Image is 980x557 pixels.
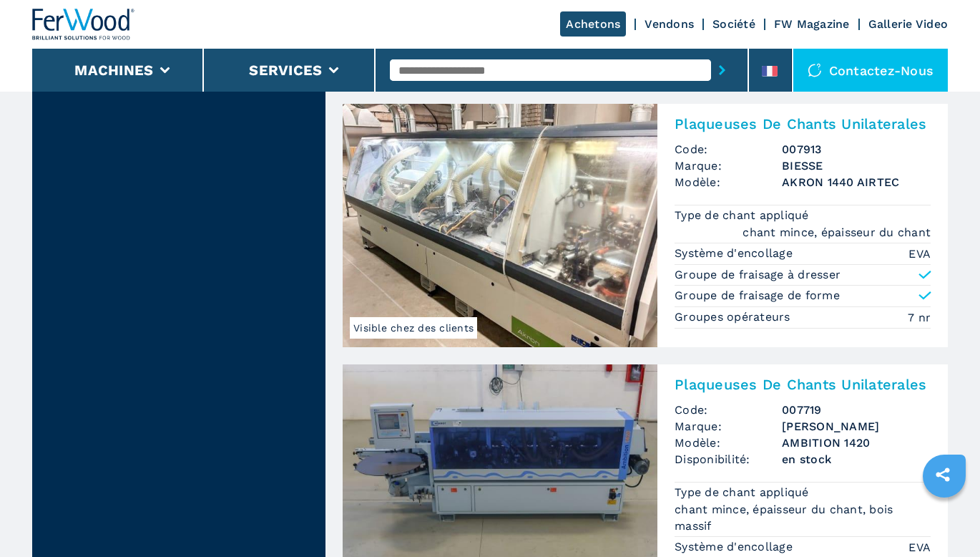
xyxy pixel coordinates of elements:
[675,174,782,190] span: Modèle:
[782,174,931,190] h3: AKRON 1440 AIRTEC
[74,62,153,79] button: Machines
[675,435,782,451] span: Modèle:
[782,435,931,451] h3: AMBITION 1420
[675,451,782,468] span: Disponibilité:
[32,9,135,40] img: Ferwood
[712,17,755,31] a: Société
[675,418,782,435] span: Marque:
[675,309,794,325] p: Groupes opérateurs
[675,485,813,500] p: Type de chant appliqué
[675,246,796,261] p: Système d'encollage
[675,288,840,304] p: Groupe de fraisage de forme
[793,49,949,92] div: Contactez-nous
[782,141,931,158] h3: 007913
[675,141,782,158] span: Code:
[925,457,961,493] a: sharethis
[675,539,796,555] p: Système d'encollage
[249,62,322,79] button: Services
[808,63,822,77] img: Contactez-nous
[711,54,733,87] button: submit-button
[774,17,850,31] a: FW Magazine
[675,402,782,418] span: Code:
[908,246,931,262] em: EVA
[782,418,931,435] h3: [PERSON_NAME]
[350,317,477,339] span: Visible chez des clients
[782,158,931,174] h3: BIESSE
[343,104,948,347] a: Plaqueuses De Chants Unilaterales BIESSE AKRON 1440 AIRTECVisible chez des clientsPlaqueuses De C...
[675,115,931,132] h2: Plaqueuses De Chants Unilaterales
[675,267,841,283] p: Groupe de fraisage à dresser
[560,11,626,37] a: Achetons
[908,309,931,326] em: 7 nr
[782,451,931,468] span: en stock
[908,539,931,556] em: EVA
[343,104,657,347] img: Plaqueuses De Chants Unilaterales BIESSE AKRON 1440 AIRTEC
[675,158,782,174] span: Marque:
[743,224,931,241] em: chant mince, épaisseur du chant
[675,376,931,393] h2: Plaqueuses De Chants Unilaterales
[675,501,931,534] em: chant mince, épaisseur du chant, bois massif
[645,17,694,31] a: Vendons
[919,493,969,546] iframe: Chat
[675,208,813,223] p: Type de chant appliqué
[868,17,949,31] a: Gallerie Video
[782,402,931,418] h3: 007719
